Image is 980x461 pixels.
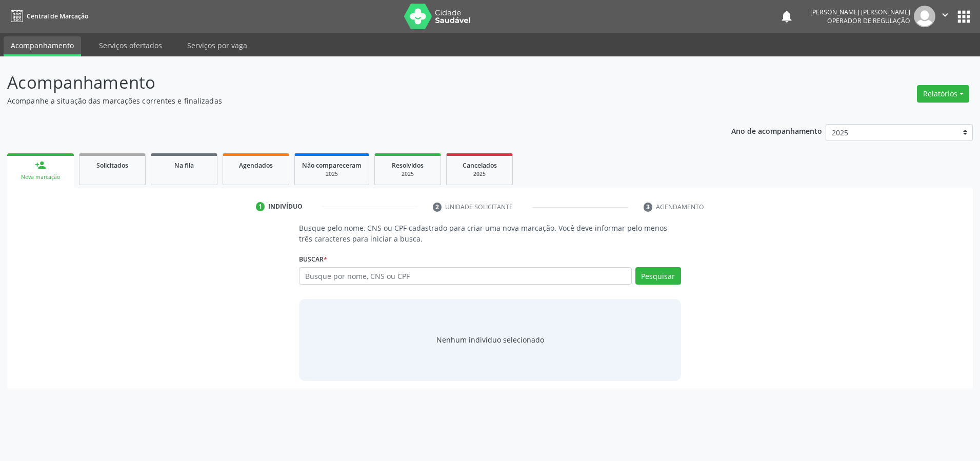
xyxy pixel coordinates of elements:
i:  [939,9,951,21]
button:  [935,6,955,27]
div: Nenhum indivíduo selecionado [436,334,544,345]
span: Na fila [174,161,194,170]
button: Relatórios [917,85,969,103]
button: apps [955,8,973,26]
div: Indivíduo [268,202,303,211]
p: Acompanhe a situação das marcações correntes e finalizadas [7,95,683,106]
label: Buscar [299,251,327,267]
span: Agendados [239,161,273,170]
div: person_add [35,159,46,171]
div: Nova marcação [14,173,67,181]
span: Solicitados [96,161,128,170]
a: Serviços ofertados [92,36,169,54]
span: Não compareceram [302,161,362,170]
img: img [914,6,935,27]
input: Busque por nome, CNS ou CPF [299,267,632,285]
button: notifications [779,9,794,24]
a: Acompanhamento [4,36,81,56]
a: Central de Marcação [7,8,88,25]
div: [PERSON_NAME] [PERSON_NAME] [810,8,910,16]
div: 2025 [454,170,505,178]
span: Cancelados [463,161,497,170]
div: 2025 [302,170,362,178]
span: Resolvidos [392,161,424,170]
div: 2025 [382,170,433,178]
button: Pesquisar [635,267,681,285]
span: Central de Marcação [27,12,88,21]
p: Ano de acompanhamento [731,124,822,137]
a: Serviços por vaga [180,36,254,54]
span: Operador de regulação [827,16,910,25]
p: Busque pelo nome, CNS ou CPF cadastrado para criar uma nova marcação. Você deve informar pelo men... [299,223,681,244]
div: 1 [256,202,265,211]
p: Acompanhamento [7,70,683,95]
